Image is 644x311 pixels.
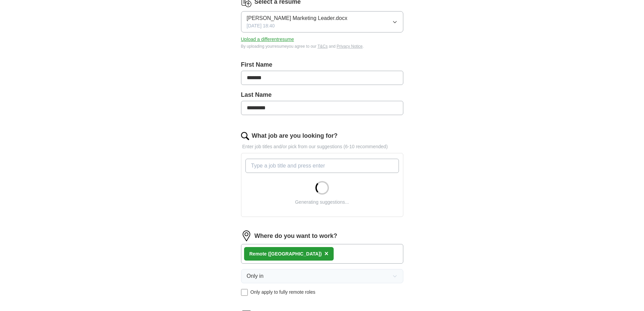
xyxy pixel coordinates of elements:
p: Enter job titles and/or pick from our suggestions (6-10 recommended) [241,143,403,150]
button: Only in [241,269,403,283]
img: location.png [241,230,252,241]
span: × [325,250,329,257]
input: Only apply to fully remote roles [241,289,248,296]
div: Remote ([GEOGRAPHIC_DATA]) [249,250,322,258]
img: search.png [241,132,249,140]
button: [PERSON_NAME] Marketing Leader.docx[DATE] 18:40 [241,11,403,32]
label: What job are you looking for? [252,131,338,140]
label: Where do you want to work? [255,231,337,241]
button: × [325,249,329,259]
button: Upload a differentresume [241,36,294,43]
span: [PERSON_NAME] Marketing Leader.docx [247,14,348,22]
a: T&Cs [317,44,328,49]
div: Generating suggestions... [295,199,349,206]
label: Last Name [241,90,403,99]
span: Only apply to fully remote roles [251,289,315,296]
input: Type a job title and press enter [245,159,399,173]
span: [DATE] 18:40 [247,22,275,29]
div: By uploading your resume you agree to our and . [241,43,403,49]
label: First Name [241,60,403,69]
span: Only in [247,272,264,280]
a: Privacy Notice [337,44,363,49]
